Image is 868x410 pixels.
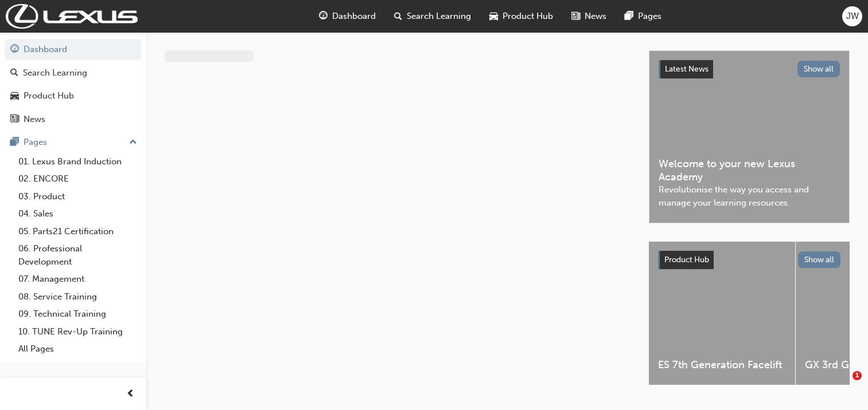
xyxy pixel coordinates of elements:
[407,10,471,23] span: Search Learning
[10,68,18,78] span: search-icon
[480,5,562,28] a: car-iconProduct Hub
[585,10,606,23] span: News
[842,6,862,26] button: JW
[129,135,137,150] span: up-icon
[829,371,857,399] iframe: Intercom live chat
[126,387,135,401] span: prev-icon
[658,358,786,372] span: ES 7th Generation Facelift
[24,136,47,149] div: Pages
[5,37,142,132] button: DashboardSearch LearningProduct HubNews
[14,340,142,358] a: All Pages
[649,242,795,385] a: ES 7th Generation Facelift
[5,85,142,107] a: Product Hub
[853,371,862,380] span: 1
[14,205,142,223] a: 04. Sales
[665,64,709,74] span: Latest News
[616,5,671,28] a: pages-iconPages
[385,5,480,28] a: search-iconSearch Learning
[24,113,45,126] div: News
[10,137,19,148] span: pages-icon
[658,251,840,269] a: Product HubShow all
[14,153,142,171] a: 01. Lexus Brand Induction
[638,10,661,23] span: Pages
[571,9,580,23] span: news-icon
[5,109,142,130] a: News
[798,251,841,268] button: Show all
[5,39,142,60] a: Dashboard
[5,132,142,153] button: Pages
[14,240,142,270] a: 06. Professional Development
[5,62,142,84] a: Search Learning
[319,9,328,23] span: guage-icon
[14,305,142,323] a: 09. Technical Training
[332,10,376,23] span: Dashboard
[659,157,840,183] span: Welcome to your new Lexus Academy
[14,223,142,241] a: 05. Parts21 Certification
[625,9,633,23] span: pages-icon
[10,115,19,125] span: news-icon
[14,323,142,341] a: 10. TUNE Rev-Up Training
[23,66,87,80] div: Search Learning
[310,5,385,28] a: guage-iconDashboard
[10,45,19,55] span: guage-icon
[659,60,840,78] a: Latest NewsShow all
[6,4,138,29] img: Trak
[14,188,142,206] a: 03. Product
[846,10,859,23] span: JW
[659,183,840,209] span: Revolutionise the way you access and manage your learning resources.
[14,170,142,188] a: 02. ENCORE
[664,255,709,265] span: Product Hub
[503,10,553,23] span: Product Hub
[562,5,616,28] a: news-iconNews
[649,50,850,223] a: Latest NewsShow allWelcome to your new Lexus AcademyRevolutionise the way you access and manage y...
[797,61,840,77] button: Show all
[14,270,142,288] a: 07. Management
[489,9,498,23] span: car-icon
[10,91,19,101] span: car-icon
[14,288,142,306] a: 08. Service Training
[394,9,402,23] span: search-icon
[24,89,74,102] div: Product Hub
